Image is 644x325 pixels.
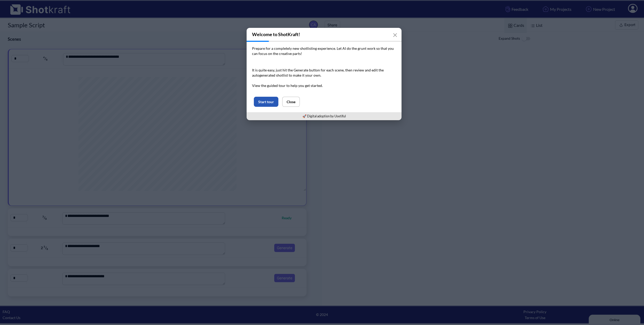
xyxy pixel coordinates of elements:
[247,28,402,41] h3: Welcome to ShotKraft!
[4,4,48,8] div: Online
[282,97,300,107] button: Close
[252,46,336,51] span: Prepare for a completely new shotlisting experience.
[252,68,396,88] p: It is quite easy, just hit the Generate button for each scene, then review and edit the autogener...
[302,114,346,118] a: 🚀 Digital adoption by Usetiful
[254,97,278,107] button: Start tour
